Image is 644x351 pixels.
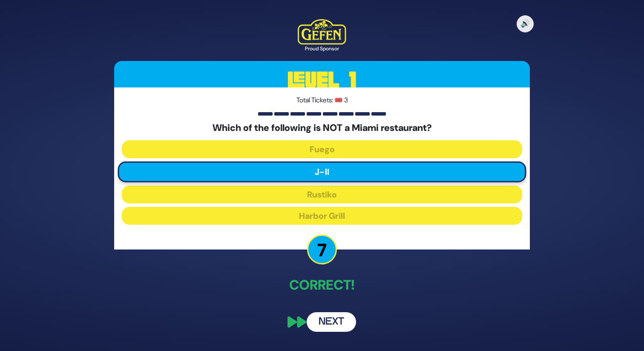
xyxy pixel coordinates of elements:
[114,275,530,295] p: Correct!
[298,19,346,45] img: Kedem
[517,15,534,32] button: 🔊
[122,140,522,158] button: Fuego
[122,122,522,133] h5: Which of the following is NOT a Miami restaurant?
[307,235,337,264] p: 7
[307,312,356,332] button: Next
[122,95,522,105] p: Total Tickets: 🎟️ 3
[298,45,346,52] div: Proud Sponsor
[118,162,526,183] button: J-II
[122,186,522,203] button: Rustiko
[114,61,530,99] h3: Level 1
[122,207,522,225] button: Harbor Grill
